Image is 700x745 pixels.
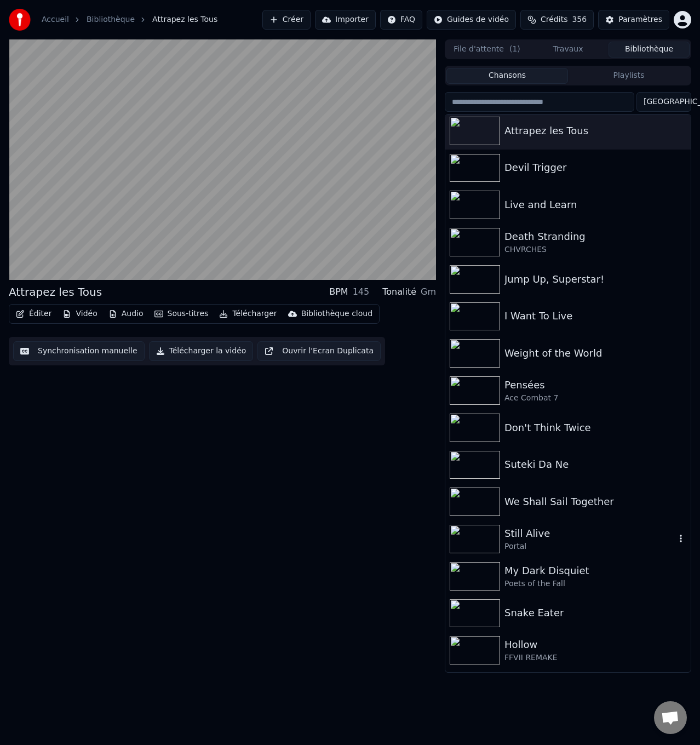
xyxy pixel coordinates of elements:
div: Jump Up, Superstar! [504,272,686,287]
button: Télécharger [215,306,281,322]
div: We Shall Sail Together [504,494,686,509]
a: Ouvrir le chat [654,701,687,734]
div: FFVII REMAKE [504,652,686,663]
div: Attrapez les Tous [504,123,686,139]
span: ( 1 ) [509,44,520,55]
div: Snake Eater [504,605,686,621]
button: Sous-titres [150,306,213,322]
button: Télécharger la vidéo [149,341,254,361]
div: Weight of the World [504,346,686,361]
div: I Want To Live [504,308,686,324]
div: Paramètres [618,14,662,25]
button: Travaux [527,42,609,58]
div: Suteki Da Ne [504,457,686,472]
div: CHVRCHES [504,244,686,255]
button: Guides de vidéo [427,10,516,30]
div: My Dark Disquiet [504,563,686,578]
button: Crédits356 [520,10,594,30]
button: Chansons [446,68,568,84]
button: File d'attente [446,42,527,58]
span: Attrapez les Tous [152,14,217,25]
button: Éditer [12,306,56,322]
button: Créer [262,10,311,30]
button: Playlists [568,68,690,84]
button: Paramètres [598,10,669,30]
span: 356 [572,14,587,25]
div: Hollow [504,637,686,652]
div: Attrapez les Tous [9,284,102,300]
div: Ace Combat 7 [504,393,686,404]
div: Bibliothèque cloud [301,308,372,319]
div: 145 [353,285,370,299]
button: Ouvrir l'Ecran Duplicata [257,341,381,361]
div: Poets of the Fall [504,578,686,589]
button: Audio [104,306,148,322]
a: Bibliothèque [87,14,135,25]
div: Still Alive [504,526,675,541]
div: Death Stranding [504,229,686,244]
div: Pensées [504,377,686,393]
span: Crédits [541,14,567,25]
div: Don't Think Twice [504,420,686,435]
div: Devil Trigger [504,160,686,175]
button: Vidéo [58,306,101,322]
button: FAQ [380,10,422,30]
div: Gm [421,285,436,299]
div: Portal [504,541,675,552]
button: Importer [315,10,376,30]
button: Synchronisation manuelle [13,341,145,361]
a: Accueil [42,14,69,25]
div: BPM [329,285,348,299]
div: Live and Learn [504,197,686,213]
div: Tonalité [382,285,416,299]
nav: breadcrumb [42,14,217,25]
img: youka [9,9,31,31]
button: Bibliothèque [609,42,690,58]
